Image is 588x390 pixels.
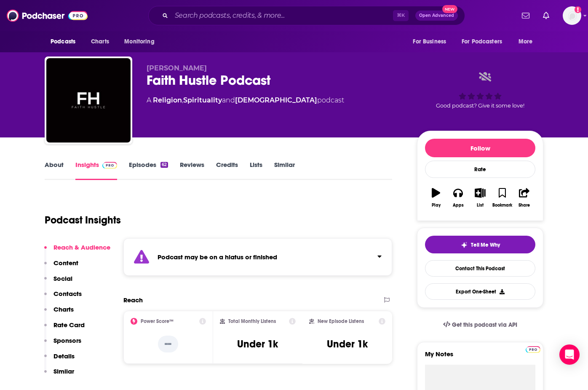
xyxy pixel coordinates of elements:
[491,183,513,213] button: Bookmark
[274,161,295,180] a: Similar
[53,367,74,375] p: Similar
[452,321,517,328] span: Get this podcast via API
[492,203,512,208] div: Bookmark
[327,338,368,350] h3: Under 1k
[44,352,75,368] button: Details
[393,10,409,21] span: ⌘ K
[160,162,168,168] div: 62
[456,34,514,50] button: open menu
[51,36,75,48] span: Podcasts
[407,34,457,50] button: open menu
[462,36,502,48] span: For Podcasters
[425,236,535,253] button: tell me why sparkleTell Me Why
[171,9,393,22] input: Search podcasts, credits, & more...
[461,242,468,248] img: tell me why sparkle
[153,96,182,104] a: Religion
[519,36,533,48] span: More
[44,321,85,336] button: Rate Card
[425,139,535,157] button: Follow
[442,5,457,13] span: New
[7,8,88,24] img: Podchaser - Follow, Share and Rate Podcasts
[44,274,72,290] button: Social
[453,203,464,208] div: Apps
[53,274,72,282] p: Social
[318,318,364,324] h2: New Episode Listens
[519,8,533,23] a: Show notifications dropdown
[425,283,535,300] button: Export One-Sheet
[53,259,78,267] p: Content
[425,161,535,178] div: Rate
[513,183,535,213] button: Share
[91,36,109,48] span: Charts
[45,214,121,226] h1: Podcast Insights
[182,96,183,104] span: ,
[237,338,278,350] h3: Under 1k
[471,242,500,248] span: Tell Me Why
[513,34,543,50] button: open menu
[44,336,81,352] button: Sponsors
[432,203,441,208] div: Play
[563,6,581,25] span: Logged in as shcarlos
[469,183,491,213] button: List
[425,183,447,213] button: Play
[575,6,581,13] svg: Add a profile image
[141,318,174,324] h2: Power Score™
[53,336,81,344] p: Sponsors
[53,305,74,313] p: Charts
[216,161,238,180] a: Credits
[118,34,165,50] button: open menu
[559,344,580,365] div: Open Intercom Messenger
[419,13,454,18] span: Open Advanced
[425,350,535,365] label: My Notes
[53,243,110,251] p: Reach & Audience
[540,8,553,23] a: Show notifications dropdown
[53,352,75,360] p: Details
[46,58,131,143] img: Faith Hustle Podcast
[44,305,74,321] button: Charts
[180,161,204,180] a: Reviews
[148,6,465,25] div: Search podcasts, credits, & more...
[53,321,85,329] p: Rate Card
[250,161,262,180] a: Lists
[75,161,117,180] a: InsightsPodchaser Pro
[183,96,222,104] a: Spirituality
[44,259,78,274] button: Content
[44,243,110,259] button: Reach & Audience
[158,336,178,352] p: --
[425,260,535,277] a: Contact This Podcast
[147,95,344,105] div: A podcast
[102,162,117,169] img: Podchaser Pro
[417,64,543,116] div: Good podcast? Give it some love!
[415,11,458,21] button: Open AdvancedNew
[44,290,82,305] button: Contacts
[477,203,484,208] div: List
[519,203,530,208] div: Share
[86,34,114,50] a: Charts
[124,36,154,48] span: Monitoring
[158,253,277,261] strong: Podcast may be on a hiatus or finished
[123,238,392,276] section: Click to expand status details
[563,6,581,25] img: User Profile
[129,161,168,180] a: Episodes62
[436,102,524,109] span: Good podcast? Give it some love!
[526,346,540,353] img: Podchaser Pro
[45,161,64,180] a: About
[436,315,524,335] a: Get this podcast via API
[44,367,74,383] button: Similar
[413,36,446,48] span: For Business
[235,96,317,104] a: [DEMOGRAPHIC_DATA]
[228,318,276,324] h2: Total Monthly Listens
[53,290,82,298] p: Contacts
[526,345,540,353] a: Pro website
[45,34,86,50] button: open menu
[563,6,581,25] button: Show profile menu
[222,96,235,104] span: and
[447,183,469,213] button: Apps
[123,296,143,304] h2: Reach
[147,64,207,72] span: [PERSON_NAME]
